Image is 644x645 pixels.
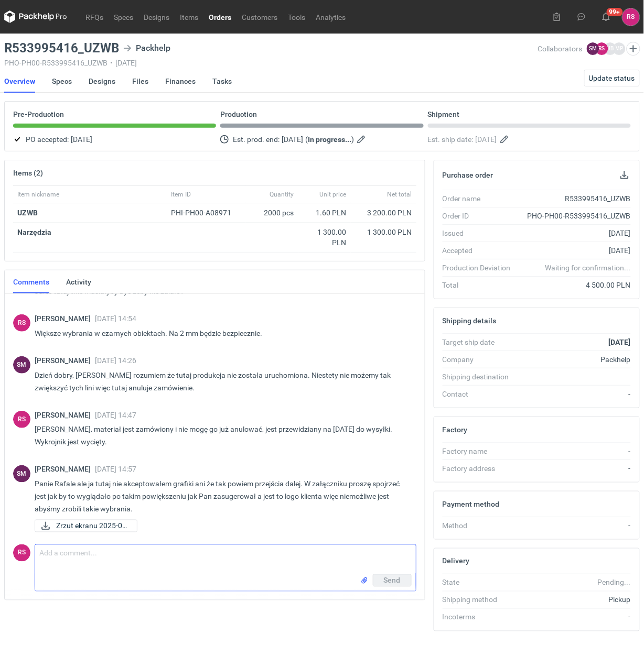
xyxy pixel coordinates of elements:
div: 3 200.00 PLN [355,207,412,218]
span: [PERSON_NAME] [35,465,95,474]
div: 2000 pcs [246,203,298,223]
a: Files [132,70,148,93]
div: - [518,463,631,474]
div: Accepted [443,245,518,256]
h2: Payment method [443,500,500,508]
figcaption: RS [13,314,30,332]
div: PO accepted: [13,133,216,146]
div: Issued [443,228,518,238]
h2: Delivery [443,557,470,565]
a: Tools [283,10,310,23]
p: Pre-Production [13,110,64,118]
div: Zrzut ekranu 2025-09-4 o 10.27.57.png [35,520,137,532]
strong: In progress... [308,135,351,144]
p: Większe wybrania w czarnych obiektach. Na 2 mm będzie bezpiecznie. [35,327,408,340]
span: [DATE] 14:54 [95,314,136,323]
div: Shipping method [443,595,518,605]
div: Target ship date [443,337,518,347]
figcaption: RS [13,411,30,428]
a: Comments [13,270,49,293]
div: Packhelp [518,354,631,365]
button: Download PO [618,169,631,181]
span: [DATE] 14:57 [95,465,136,474]
div: 1.60 PLN [303,207,347,218]
a: Overview [4,70,35,93]
div: - [518,446,631,456]
div: Order name [443,193,518,204]
a: Specs [52,70,72,93]
a: Specs [109,10,138,23]
span: Item nickname [17,190,59,199]
div: Rafał Stani [13,411,30,428]
div: Pickup [518,595,631,605]
div: PHO-PH00-R533995416_UZWB [518,211,631,221]
em: Waiting for confirmation... [545,263,631,273]
button: Edit estimated shipping date [499,133,512,146]
figcaption: MP [613,42,626,55]
h2: Items (2) [13,169,43,177]
div: Factory address [443,463,518,474]
a: Designs [138,10,175,23]
div: 1 300.00 PLN [303,227,347,248]
div: Packhelp [123,42,170,54]
h2: Factory [443,425,468,434]
div: Est. ship date: [428,133,631,146]
a: UZWB [17,209,38,217]
span: Collaborators [538,45,583,53]
button: RS [622,8,640,26]
div: R533995416_UZWB [518,193,631,204]
div: PHI-PH00-A08971 [171,207,242,218]
h3: R533995416_UZWB [4,42,119,54]
span: • [110,59,113,67]
div: Shipping destination [443,371,518,382]
p: Dzień dobry, [PERSON_NAME] rozumiem że tutaj produkcja nie została uruchomiona. Niestety nie może... [35,369,408,394]
em: ( [305,135,308,144]
a: Activity [66,270,91,293]
div: Method [443,520,518,531]
a: Tasks [212,70,232,93]
strong: Narzędzia [17,228,51,236]
div: Contact [443,389,518,399]
div: Rafał Stani [622,8,640,26]
div: State [443,577,518,588]
button: Edit estimated production end date [356,133,369,146]
strong: [DATE] [609,338,631,346]
div: PHO-PH00-R533995416_UZWB [DATE] [4,59,538,67]
p: [PERSON_NAME], materiał jest zamówiony i nie mogę go już anulować, jest przewidziany na [DATE] do... [35,423,408,449]
div: Sebastian Markut [13,465,30,483]
span: Quantity [270,190,294,199]
div: [DATE] [518,245,631,256]
span: [DATE] 14:47 [95,411,136,419]
div: Order ID [443,211,518,221]
div: Incoterms [443,612,518,622]
div: - [518,389,631,399]
a: Items [175,10,203,23]
a: Designs [89,70,115,93]
button: Update status [584,70,640,86]
em: Pending... [598,578,631,587]
span: [PERSON_NAME] [35,411,95,419]
figcaption: SM [13,356,30,374]
span: Send [384,577,401,584]
div: 1 300.00 PLN [355,227,412,237]
a: Customers [237,10,283,23]
div: Est. prod. end: [220,133,423,146]
div: - [518,612,631,622]
button: 99+ [598,8,615,25]
button: Send [373,574,412,587]
span: [DATE] [282,133,303,146]
p: Shipment [428,110,460,118]
figcaption: JB [604,42,617,55]
span: Unit price [320,190,347,199]
figcaption: SM [587,42,599,55]
figcaption: RS [596,42,608,55]
h2: Shipping details [443,316,497,325]
span: Net total [388,190,412,199]
div: [DATE] [518,228,631,238]
div: - [518,520,631,531]
span: [PERSON_NAME] [35,314,95,323]
div: Factory name [443,446,518,456]
div: Production Deviation [443,263,518,273]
